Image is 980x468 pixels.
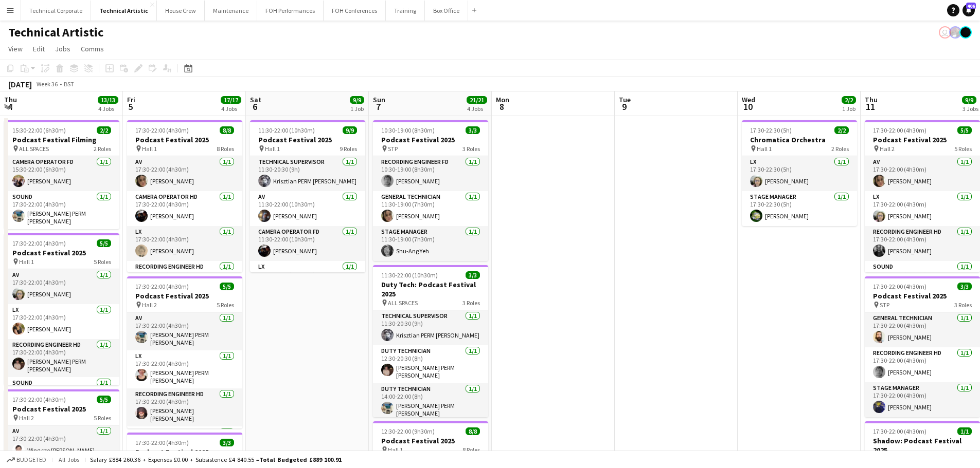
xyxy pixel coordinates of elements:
span: Edit [33,44,45,53]
app-card-role: Recording Engineer FD1/110:30-19:00 (8h30m)[PERSON_NAME] [373,156,488,191]
span: Sun [373,95,385,104]
div: 10:30-19:00 (8h30m)3/3Podcast Festival 2025 STP3 RolesRecording Engineer FD1/110:30-19:00 (8h30m)... [373,120,488,261]
app-card-role: Stage Manager1/111:30-19:00 (7h30m)Shu-Ang Yeh [373,226,488,261]
span: 10 [740,101,755,113]
app-card-role: Recording Engineer HD1/117:30-22:00 (4h30m)[PERSON_NAME] [865,226,980,261]
div: 17:30-22:30 (5h)2/2Chromatica Orchestra Hall 12 RolesLX1/117:30-22:30 (5h)[PERSON_NAME]Stage Mana... [742,120,857,226]
span: 4 [3,101,17,113]
span: 17:30-22:00 (4h30m) [12,239,66,247]
span: STP [880,301,889,309]
app-job-card: 17:30-22:00 (4h30m)3/3Podcast Festival 2025 STP3 RolesGeneral Technician1/117:30-22:00 (4h30m)[PE... [865,276,980,417]
app-job-card: 11:30-22:00 (10h30m)3/3Duty Tech: Podcast Festival 2025 ALL SPACES3 RolesTechnical Supervisor1/11... [373,265,488,417]
app-card-role: AV1/117:30-22:00 (4h30m)[PERSON_NAME] [4,269,119,304]
app-user-avatar: Liveforce Admin [939,26,951,39]
span: 5 Roles [94,258,111,266]
span: Hall 1 [19,258,34,266]
span: 12:30-22:00 (9h30m) [381,427,435,435]
div: 4 Jobs [467,105,487,113]
button: Box Office [425,1,468,21]
button: Technical Artistic [91,1,157,21]
span: 17:30-22:00 (4h30m) [135,439,189,446]
span: 2/2 [97,126,111,134]
a: Jobs [51,42,75,55]
span: 15:30-22:00 (6h30m) [12,126,66,134]
app-job-card: 15:30-22:00 (6h30m)2/2Podcast Festival Filming ALL SPACES2 RolesCamera Operator FD1/115:30-22:00 ... [4,120,119,229]
span: 5/5 [97,396,111,403]
div: [DATE] [8,79,32,89]
app-card-role: Camera Operator FD1/115:30-22:00 (6h30m)[PERSON_NAME] [4,156,119,191]
div: 17:30-22:00 (4h30m)8/8Podcast Festival 2025 Hall 18 RolesAV1/117:30-22:00 (4h30m)[PERSON_NAME]Cam... [127,120,242,272]
span: ALL SPACES [388,299,418,307]
app-card-role: AV1/117:30-22:00 (4h30m)[PERSON_NAME] [865,156,980,191]
span: 13/13 [98,96,118,104]
span: Hall 1 [142,145,157,153]
app-card-role: General Technician1/117:30-22:00 (4h30m)[PERSON_NAME] [865,312,980,347]
span: Hall 2 [880,145,895,153]
app-card-role: Duty Technician1/114:00-22:00 (8h)[PERSON_NAME] PERM [PERSON_NAME] [373,383,488,421]
h3: Podcast Festival 2025 [4,248,119,257]
div: 17:30-22:00 (4h30m)5/5Podcast Festival 2025 Hall 15 RolesAV1/117:30-22:00 (4h30m)[PERSON_NAME]LX1... [4,233,119,385]
span: 17:30-22:00 (4h30m) [135,126,189,134]
span: 8/8 [220,126,234,134]
span: 3 Roles [462,299,480,307]
span: 2 Roles [94,145,111,153]
span: 17:30-22:00 (4h30m) [873,126,926,134]
div: 3 Jobs [963,105,978,113]
app-user-avatar: Gabrielle Barr [959,26,972,39]
div: 4 Jobs [221,105,241,113]
span: Comms [81,44,104,53]
span: All jobs [57,456,81,463]
button: House Crew [157,1,205,21]
span: Hall 1 [757,145,772,153]
span: STP [388,145,398,153]
button: Technical Corporate [21,1,91,21]
app-card-role: Stage Manager1/117:30-22:30 (5h)[PERSON_NAME] [742,191,857,226]
span: Mon [496,95,509,104]
span: Tue [619,95,631,104]
span: 9/9 [350,96,364,104]
span: Hall 2 [142,301,157,309]
span: Thu [865,95,878,104]
span: 10:30-19:00 (8h30m) [381,126,435,134]
span: 9 [617,101,631,113]
app-card-role: LX1/117:30-22:00 (4h30m)[PERSON_NAME] [865,191,980,226]
span: 17:30-22:00 (4h30m) [873,427,926,435]
span: Hall 1 [265,145,280,153]
span: 1/1 [957,427,972,435]
h3: Podcast Festival 2025 [373,436,488,445]
span: 5/5 [957,126,972,134]
a: Comms [77,42,108,55]
h3: Podcast Festival 2025 [373,135,488,144]
span: View [8,44,23,53]
span: 21/21 [467,96,487,104]
app-card-role: AV1/117:30-22:00 (4h30m)Wing sze [PERSON_NAME] [4,425,119,460]
app-card-role: Sound1/117:30-22:00 (4h30m) [865,261,980,296]
span: 3/3 [466,126,480,134]
span: Wed [742,95,755,104]
span: Sat [250,95,261,104]
button: FOH Performances [257,1,324,21]
h3: Podcast Festival 2025 [865,135,980,144]
app-card-role: LX1/117:30-22:00 (4h30m)[PERSON_NAME] PERM [PERSON_NAME] [127,350,242,388]
span: 11:30-22:00 (10h30m) [381,271,438,279]
button: Budgeted [5,454,48,465]
h3: Podcast Festival 2025 [127,291,242,301]
button: FOH Conferences [324,1,386,21]
button: Maintenance [205,1,257,21]
span: ALL SPACES [19,145,49,153]
span: 11 [863,101,878,113]
app-card-role: Recording Engineer HD1/117:30-22:00 (4h30m)[PERSON_NAME] [865,347,980,382]
span: Thu [4,95,17,104]
span: 17/17 [221,96,241,104]
h3: Chromatica Orchestra [742,135,857,144]
app-card-role: LX1/117:30-22:00 (4h30m)[PERSON_NAME] [4,304,119,339]
app-card-role: Sound1/1 [4,377,119,412]
div: 11:30-22:00 (10h30m)9/9Podcast Festival 2025 Hall 19 RolesTechnical Supervisor1/111:30-20:30 (9h)... [250,120,365,272]
span: 8 Roles [217,145,234,153]
span: 2 Roles [831,145,849,153]
app-card-role: Sound1/1 [127,426,242,461]
span: 8 Roles [462,446,480,454]
span: 5 [126,101,135,113]
span: 9/9 [343,126,357,134]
